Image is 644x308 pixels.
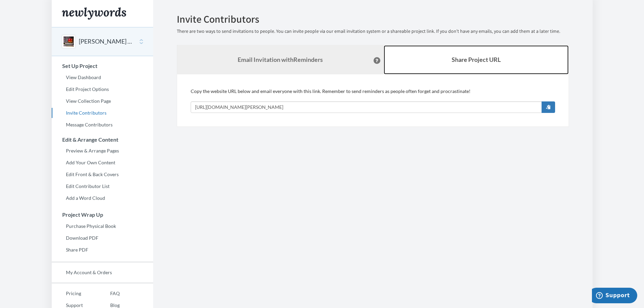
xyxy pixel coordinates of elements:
a: View Collection Page [52,96,153,106]
iframe: Opens a widget where you can chat to one of our agents [592,288,637,305]
h3: Set Up Project [52,63,153,69]
h2: Invite Contributors [177,14,569,25]
strong: Email Invitation with Reminders [238,56,323,63]
a: Invite Contributors [52,108,153,118]
a: View Dashboard [52,72,153,82]
p: There are two ways to send invitations to people. You can invite people via our email invitation ... [177,28,569,35]
div: Copy the website URL below and email everyone with this link. Remember to send reminders as peopl... [191,88,555,113]
a: Pricing [52,288,96,299]
a: Share PDF [52,245,153,255]
a: Message Contributors [52,120,153,130]
a: My Account & Orders [52,267,153,278]
a: Purchase Physical Book [52,221,153,231]
b: Share Project URL [452,56,501,63]
button: [PERSON_NAME] Celebration of Life [79,37,134,46]
h3: Edit & Arrange Content [52,137,153,143]
a: Edit Front & Back Covers [52,169,153,180]
a: Add a Word Cloud [52,193,153,203]
h3: Project Wrap Up [52,212,153,218]
a: Edit Project Options [52,84,153,94]
a: Add Your Own Content [52,158,153,168]
a: Download PDF [52,233,153,243]
a: Preview & Arrange Pages [52,146,153,156]
img: Newlywords logo [62,7,126,20]
a: Edit Contributor List [52,181,153,191]
a: FAQ [96,288,120,299]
